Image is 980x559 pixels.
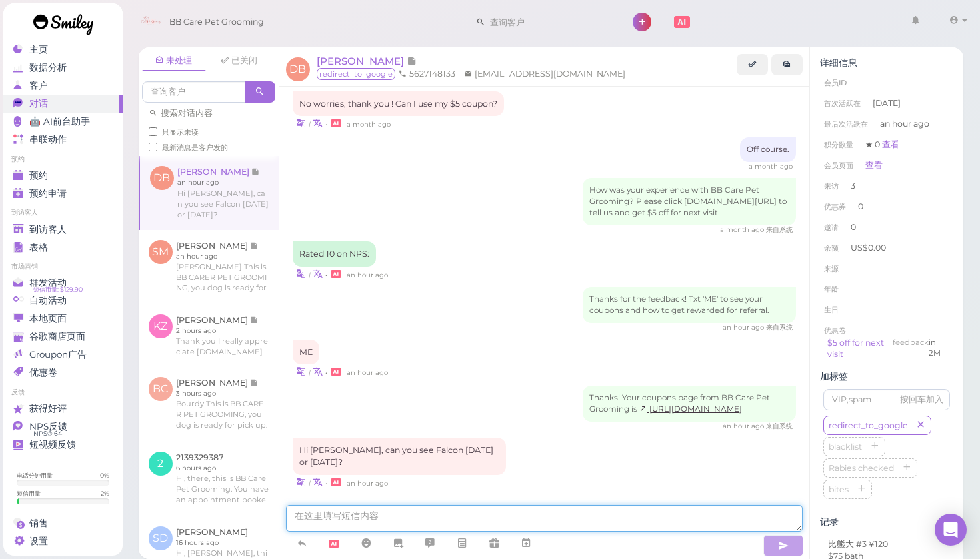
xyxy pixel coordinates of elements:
[824,78,847,87] span: 会员ID
[824,305,839,314] span: 生日
[17,471,53,480] div: 电话分钟用量
[639,404,742,414] a: [URL][DOMAIN_NAME]
[3,131,123,149] a: 串联动作
[3,400,123,418] a: 获得好评
[824,243,841,253] span: 余额
[882,139,899,149] a: 查看
[149,108,213,118] a: 搜索对话内容
[29,349,87,360] span: Groupon广告
[29,295,67,306] span: 自动活动
[3,418,123,436] a: NPS反馈 NPS® 64
[583,287,796,323] div: Thanks for the feedback! Txt 'ME' to see your coupons and how to get rewarded for referral.
[293,116,797,130] div: •
[929,337,946,361] div: 到期于2025-12-10 11:59pm
[3,239,123,257] a: 表格
[33,284,83,295] span: 短信币量: $129.90
[286,57,310,81] span: DB
[824,202,846,211] span: 优惠券
[766,323,793,332] span: 来自系统
[851,243,886,253] span: US$0.00
[824,223,839,232] span: 邀请
[29,80,48,91] span: 客户
[162,127,199,137] span: 只显示未读
[3,59,123,77] a: 数据分析
[29,277,67,288] span: 群发活动
[29,536,48,547] span: 设置
[29,170,48,181] span: 预约
[293,475,797,489] div: •
[169,3,264,41] span: BB Care Pet Grooming
[720,225,766,234] span: 08/30/2025 06:47pm
[347,368,388,377] span: 10/11/2025 01:27pm
[17,489,41,498] div: 短信用量
[293,340,319,365] div: ME
[583,386,796,422] div: Thanks! Your coupons page from BB Care Pet Grooming is
[162,143,228,152] span: 最新消息是客户发的
[309,271,311,279] i: |
[826,463,897,473] span: Rabies checked
[828,538,945,550] p: 比熊大 #3 ¥120
[29,439,76,450] span: 短视频反馈
[3,532,123,550] a: 设置
[317,55,417,67] a: [PERSON_NAME]
[29,421,67,432] span: NPS反馈
[824,140,853,149] span: 积分数量
[740,137,796,162] div: Off course.
[824,284,839,294] span: 年龄
[293,267,797,280] div: •
[824,181,839,191] span: 来访
[3,274,123,292] a: 群发活动 短信币量: $129.90
[309,368,311,377] i: |
[820,516,953,528] div: 记录
[485,11,615,33] input: 查询客户
[395,68,459,80] li: 5627148133
[880,118,929,130] span: an hour ago
[820,57,953,69] div: 详细信息
[827,338,884,360] a: $5 off for next visit
[29,116,90,127] span: 🤖 AI前台助手
[101,489,109,498] div: 2 %
[3,167,123,185] a: 预约
[29,331,85,342] span: 谷歌商店页面
[293,241,376,267] div: Rated 10 on NPS:
[824,264,839,273] span: 来源
[865,139,899,149] span: ★ 0
[293,91,504,117] div: No worries, thank you ! Can I use my $5 coupon?
[826,442,865,452] span: blacklist
[29,44,48,55] span: 主页
[293,364,797,378] div: •
[3,364,123,382] a: 优惠卷
[29,188,67,199] span: 预约申请
[3,155,123,164] li: 预约
[293,438,506,475] div: Hi [PERSON_NAME], can you see Falcon [DATE] or [DATE]?
[749,162,793,171] span: 08/30/2025 06:38pm
[3,77,123,95] a: 客户
[826,420,911,430] span: redirect_to_google
[149,127,157,136] input: 只显示未读
[29,98,48,109] span: 对话
[29,313,67,324] span: 本地页面
[766,225,793,234] span: 来自系统
[3,514,123,532] a: 销售
[766,422,793,430] span: 来自系统
[935,514,967,546] div: Open Intercom Messenger
[826,484,851,494] span: bites
[3,292,123,310] a: 自动活动
[3,208,123,217] li: 到访客人
[824,161,853,170] span: 会员页面
[207,51,271,71] a: 已关闭
[865,160,883,170] a: 查看
[309,120,311,129] i: |
[309,479,311,488] i: |
[824,326,846,335] span: 优惠卷
[29,62,67,73] span: 数据分析
[142,51,206,71] a: 未处理
[3,185,123,203] a: 预约申请
[824,99,861,108] span: 首次活跃在
[3,262,123,271] li: 市场营销
[407,55,417,67] span: 记录
[149,143,157,151] input: 最新消息是客户发的
[900,394,943,406] div: 按回车加入
[873,97,901,109] span: [DATE]
[823,389,950,410] input: VIP,spam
